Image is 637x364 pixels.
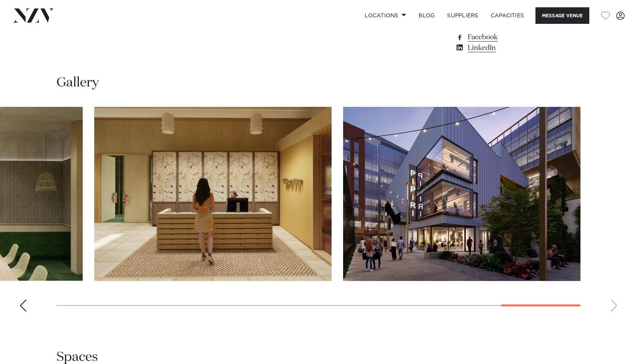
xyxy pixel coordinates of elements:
h2: Gallery [57,74,99,91]
a: Facebook [455,32,580,43]
a: BLOG [412,7,441,24]
a: Locations [359,7,412,24]
swiper-slide: 14 / 14 [343,107,580,281]
button: Message Venue [535,7,589,24]
swiper-slide: 13 / 14 [94,107,332,281]
img: nzv-logo.png [12,8,54,22]
a: Capacities [485,7,530,24]
a: SUPPLIERS [441,7,484,24]
a: LinkedIn [455,43,580,53]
